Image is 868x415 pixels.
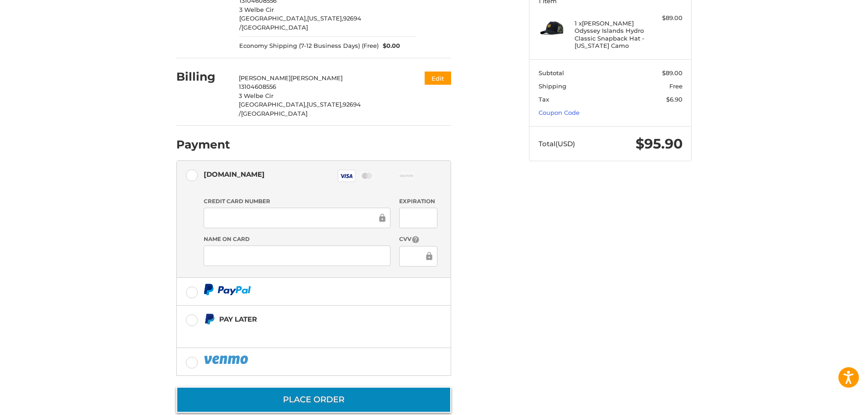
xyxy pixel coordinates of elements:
label: Credit Card Number [204,197,390,205]
h4: 1 x [PERSON_NAME] Odyssey Islands Hydro Classic Snapback Hat - [US_STATE] Camo [575,20,644,49]
h2: Billing [176,70,230,84]
img: PayPal icon [204,354,250,365]
span: $0.00 [379,41,401,51]
span: Free [669,82,683,90]
span: $95.90 [636,135,683,152]
label: CVV [399,235,437,244]
div: [DOMAIN_NAME] [204,167,265,182]
img: Pay Later icon [204,313,215,325]
span: [PERSON_NAME] [291,74,343,82]
iframe: PayPal Message 1 [204,328,394,337]
img: PayPal icon [204,284,251,295]
button: Place Order [176,387,451,413]
span: $89.00 [662,69,683,77]
span: [GEOGRAPHIC_DATA] [241,24,308,31]
span: Total (USD) [539,139,575,148]
span: [US_STATE], [307,15,343,22]
a: Coupon Code [539,109,580,116]
label: Name on Card [204,235,390,243]
span: 3 Welbe Cir [239,92,273,99]
button: Edit [425,72,451,85]
span: 3 Welbe Cir [239,6,274,13]
label: Expiration [399,197,437,205]
span: [GEOGRAPHIC_DATA], [239,15,307,22]
span: [US_STATE], [307,101,343,108]
span: Tax [539,96,549,103]
span: [GEOGRAPHIC_DATA], [239,101,307,108]
span: 13104608556 [239,83,276,90]
div: Pay Later [219,312,394,327]
span: Shipping [539,82,566,90]
span: $6.90 [666,96,683,103]
h2: Payment [176,138,230,152]
span: 92694 / [239,15,361,31]
span: Economy Shipping (7-12 Business Days) (Free) [239,41,379,51]
div: $89.00 [647,14,683,23]
span: [GEOGRAPHIC_DATA] [241,110,308,117]
span: [PERSON_NAME] [239,74,291,82]
span: Subtotal [539,69,564,77]
span: 92694 / [239,101,361,117]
